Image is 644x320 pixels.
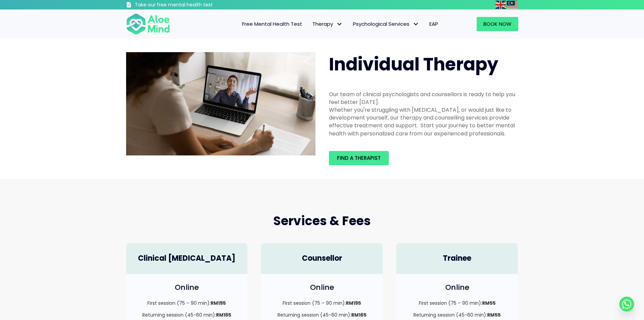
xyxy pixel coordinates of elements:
[348,17,424,31] a: Psychological ServicesPsychological Services: submenu
[487,312,501,318] strong: RM55
[351,312,366,318] strong: RM165
[495,1,507,8] a: English
[482,300,496,306] strong: RM55
[335,19,344,29] span: Therapy: submenu
[268,282,376,293] h4: Online
[307,17,348,31] a: TherapyTherapy: submenu
[133,282,241,293] h4: Online
[329,151,389,165] a: Find a therapist
[337,154,381,162] span: Find a therapist
[507,1,518,9] img: ms
[273,212,371,230] span: Services & Fees
[179,17,443,31] nav: Menu
[411,19,421,29] span: Psychological Services: submenu
[619,297,634,312] a: Whatsapp
[133,312,241,318] p: Returning session (45-60 min):
[477,17,518,31] a: Book Now
[483,20,511,27] span: Book Now
[424,17,443,31] a: EAP
[403,282,511,293] h4: Online
[211,300,226,306] strong: RM195
[403,312,511,318] p: Returning session (45-60 min):
[268,300,376,306] p: First session (75 – 90 min):
[268,253,376,264] h4: Counsellor
[403,253,511,264] h4: Trainee
[135,2,249,8] h3: Take our free mental health test
[133,300,241,306] p: First session (75 – 90 min):
[329,106,518,137] div: Whether you're struggling with [MEDICAL_DATA], or would just like to development yourself, our th...
[346,300,361,306] strong: RM195
[126,13,170,35] img: Aloe mind Logo
[133,253,241,264] h4: Clinical [MEDICAL_DATA]
[329,90,518,106] div: Our team of clinical psychologists and counsellors is ready to help you feel better [DATE].
[353,20,419,27] span: Psychological Services
[268,312,376,318] p: Returning session (45-60 min):
[237,17,307,31] a: Free Mental Health Test
[507,1,518,8] a: Malay
[242,20,302,27] span: Free Mental Health Test
[312,20,343,27] span: Therapy
[495,1,506,9] img: en
[126,2,249,9] a: Take our free mental health test
[403,300,511,306] p: First session (75 – 90 min):
[329,52,498,77] span: Individual Therapy
[216,312,231,318] strong: RM165
[126,52,315,155] img: Therapy online individual
[429,20,438,27] span: EAP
